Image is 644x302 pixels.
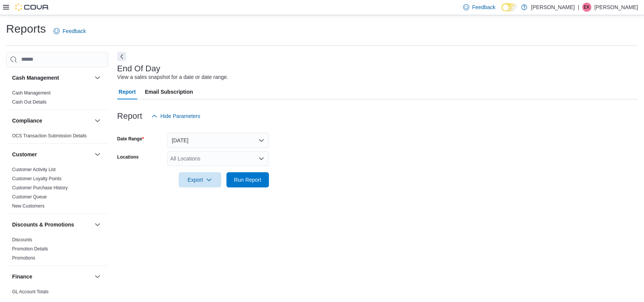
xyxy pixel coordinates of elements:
[12,203,44,209] a: New Customers
[12,90,50,96] span: Cash Management
[12,289,49,295] span: GL Account Totals
[50,24,89,39] a: Feedback
[93,272,102,281] button: Finance
[93,150,102,159] button: Customer
[12,167,56,173] span: Customer Activity List
[226,172,269,187] button: Run Report
[117,52,126,61] button: Next
[12,133,87,139] span: OCS Transaction Submission Details
[179,172,221,187] button: Export
[12,117,91,124] button: Compliance
[12,203,44,209] span: New Customers
[119,84,136,99] span: Report
[6,235,108,266] div: Discounts & Promotions
[6,165,108,214] div: Customer
[183,172,217,187] span: Export
[167,133,269,148] button: [DATE]
[15,3,49,11] img: Cova
[12,74,59,82] h3: Cash Management
[93,220,102,229] button: Discounts & Promotions
[501,3,517,11] input: Dark Mode
[12,151,37,158] h3: Customer
[12,237,32,243] span: Discounts
[12,273,32,280] h3: Finance
[234,176,261,184] span: Run Report
[117,112,142,121] h3: Report
[6,131,108,143] div: Compliance
[12,133,87,138] a: OCS Transaction Submission Details
[12,176,61,182] span: Customer Loyalty Points
[117,64,160,73] h3: End Of Day
[531,3,575,12] p: [PERSON_NAME]
[12,90,50,96] a: Cash Management
[12,176,61,181] a: Customer Loyalty Points
[12,273,91,280] button: Finance
[12,246,48,252] a: Promotion Details
[12,74,91,82] button: Cash Management
[472,3,495,11] span: Feedback
[12,246,48,252] span: Promotion Details
[12,185,68,191] span: Customer Purchase History
[12,167,56,172] a: Customer Activity List
[594,3,638,12] p: [PERSON_NAME]
[582,3,591,12] div: Emily Korody
[12,221,74,228] h3: Discounts & Promotions
[12,237,32,242] a: Discounts
[12,255,35,261] span: Promotions
[258,156,264,162] button: Open list of options
[578,3,579,12] p: |
[6,88,108,110] div: Cash Management
[148,109,203,124] button: Hide Parameters
[6,21,46,36] h1: Reports
[160,112,200,120] span: Hide Parameters
[93,116,102,125] button: Compliance
[117,73,228,81] div: View a sales snapshot for a date or date range.
[12,194,47,200] span: Customer Queue
[117,154,139,160] label: Locations
[93,73,102,82] button: Cash Management
[117,136,144,142] label: Date Range
[584,3,590,12] span: EK
[12,185,68,190] a: Customer Purchase History
[12,289,49,294] a: GL Account Totals
[145,84,193,99] span: Email Subscription
[63,27,86,35] span: Feedback
[12,99,47,105] span: Cash Out Details
[12,255,35,261] a: Promotions
[12,194,47,200] a: Customer Queue
[12,117,42,124] h3: Compliance
[12,99,47,105] a: Cash Out Details
[12,221,91,228] button: Discounts & Promotions
[12,151,91,158] button: Customer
